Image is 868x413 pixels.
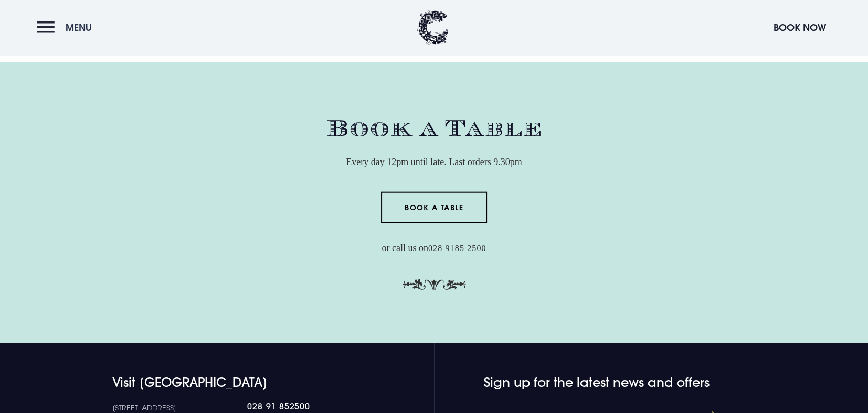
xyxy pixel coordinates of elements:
[66,21,92,34] span: Menu
[193,239,675,257] p: or call us on
[381,192,488,223] a: Book a Table
[37,16,97,39] button: Menu
[484,375,676,390] h4: Sign up for the latest news and offers
[193,115,675,143] h2: Book a Table
[428,244,486,254] a: 028 9185 2500
[768,16,831,39] button: Book Now
[193,153,675,171] p: Every day 12pm until late. Last orders 9.30pm
[417,10,449,45] img: Clandeboye Lodge
[112,375,366,390] h4: Visit [GEOGRAPHIC_DATA]
[247,401,366,411] a: 028 91 852500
